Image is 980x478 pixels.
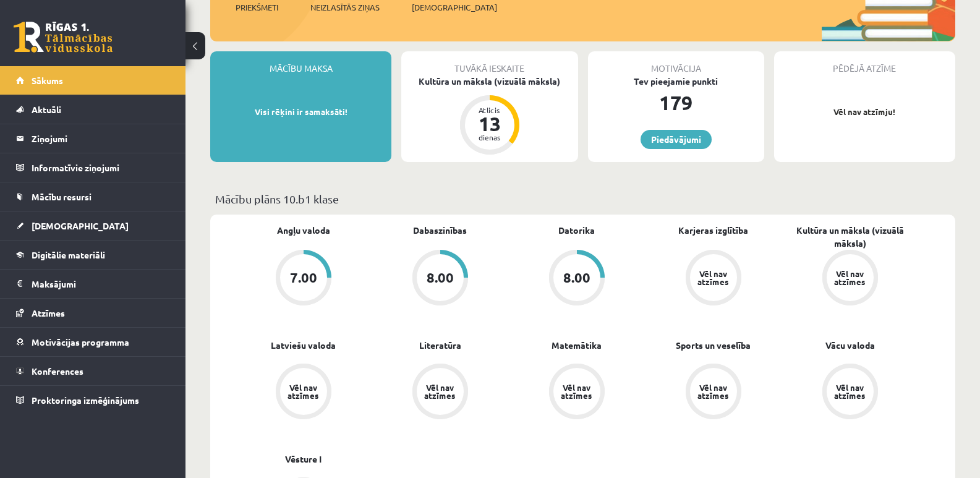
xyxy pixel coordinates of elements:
div: 7.00 [290,271,317,284]
span: Atzīmes [32,307,65,318]
a: Karjeras izglītība [678,224,748,237]
span: Motivācijas programma [32,336,129,348]
a: Vēl nav atzīmes [645,364,782,422]
a: Vēl nav atzīmes [508,364,645,422]
a: Konferences [16,357,170,385]
div: Vēl nav atzīmes [696,270,731,286]
a: Literatūra [419,339,461,352]
a: Rīgas 1. Tālmācības vidusskola [14,22,113,53]
span: Mācību resursi [32,191,92,202]
a: Mācību resursi [16,182,170,211]
a: Kultūra un māksla (vizuālā māksla) [782,224,918,250]
a: Sports un veselība [676,339,751,352]
p: Vēl nav atzīmju! [780,106,949,118]
div: Vēl nav atzīmes [423,383,458,399]
span: [DEMOGRAPHIC_DATA] [412,1,497,14]
div: Vēl nav atzīmes [833,270,867,286]
a: Piedāvājumi [641,130,712,149]
div: Pēdējā atzīme [774,51,955,75]
a: 7.00 [235,250,372,308]
div: 179 [588,88,764,117]
a: Vēl nav atzīmes [782,364,918,422]
a: 8.00 [372,250,508,308]
a: Vēsture I [285,453,322,466]
div: Vēl nav atzīmes [560,383,594,399]
a: Informatīvie ziņojumi [16,153,170,182]
div: Kultūra un māksla (vizuālā māksla) [401,75,577,88]
a: Datorika [558,224,595,237]
span: Neizlasītās ziņas [310,1,380,14]
span: Priekšmeti [236,1,278,14]
div: 8.00 [563,271,590,284]
div: 13 [471,114,508,134]
a: Atzīmes [16,299,170,327]
div: dienas [471,134,508,141]
div: 8.00 [427,271,454,284]
div: Tuvākā ieskaite [401,51,577,75]
span: [DEMOGRAPHIC_DATA] [32,220,129,231]
div: Vēl nav atzīmes [696,383,731,399]
div: Mācību maksa [210,51,391,75]
span: Digitālie materiāli [32,249,105,260]
a: Proktoringa izmēģinājums [16,386,170,414]
a: Motivācijas programma [16,328,170,356]
a: Vēl nav atzīmes [645,250,782,308]
div: Tev pieejamie punkti [588,75,764,88]
div: Motivācija [588,51,764,75]
a: [DEMOGRAPHIC_DATA] [16,211,170,240]
div: Vēl nav atzīmes [833,383,867,399]
a: Angļu valoda [277,224,330,237]
legend: Informatīvie ziņojumi [32,153,170,182]
p: Visi rēķini ir samaksāti! [216,106,385,118]
span: Aktuāli [32,104,61,115]
a: Sākums [16,66,170,95]
a: Vēl nav atzīmes [372,364,508,422]
legend: Ziņojumi [32,124,170,153]
a: Latviešu valoda [271,339,336,352]
a: Matemātika [552,339,602,352]
div: Vēl nav atzīmes [286,383,321,399]
a: Aktuāli [16,95,170,124]
div: Atlicis [471,106,508,114]
span: Sākums [32,75,63,86]
span: Konferences [32,365,83,377]
a: Vācu valoda [825,339,875,352]
a: 8.00 [508,250,645,308]
a: Maksājumi [16,270,170,298]
a: Digitālie materiāli [16,241,170,269]
a: Vēl nav atzīmes [782,250,918,308]
a: Kultūra un māksla (vizuālā māksla) Atlicis 13 dienas [401,75,577,156]
span: Proktoringa izmēģinājums [32,395,139,406]
a: Dabaszinības [413,224,467,237]
legend: Maksājumi [32,270,170,298]
p: Mācību plāns 10.b1 klase [215,190,950,207]
a: Ziņojumi [16,124,170,153]
a: Vēl nav atzīmes [235,364,372,422]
